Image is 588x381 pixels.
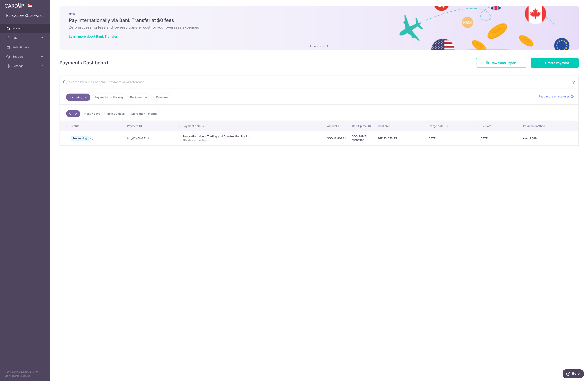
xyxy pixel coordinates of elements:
span: Settings [13,64,38,68]
h5: Pay internationally via Bank Transfer at $0 fees [69,17,569,23]
a: Download Report [476,58,526,68]
input: Search by recipient name, payment id or reference [60,76,569,88]
a: Create Payment [531,58,579,68]
div: Renovation. Honor Trading and Construction Pte Ltd [183,134,321,138]
a: Read more on statuses [539,95,574,98]
span: Charge date [427,124,444,128]
span: Support [13,55,38,59]
td: SGD 249.74 OCBC195 [349,131,374,145]
td: txn_d2a6fa831bf [124,131,179,145]
p: NEW [69,13,569,16]
span: Pay [13,36,38,40]
span: Refer & Save [13,45,38,49]
span: CardUp fee [352,124,367,128]
p: 11b ah soo garden [183,138,321,142]
span: Total amt. [377,124,390,128]
td: [DATE] [424,131,476,145]
span: Due date [480,124,491,128]
span: Download Report [491,60,517,65]
span: Home [13,26,38,30]
span: Create Payment [545,60,569,65]
span: Amount [327,124,337,128]
iframe: Opens a widget where you can find more information [563,369,584,379]
a: Overdue [153,94,170,101]
a: Payments on the way [92,94,126,101]
a: Next 30 days [104,110,127,117]
h6: Zero processing fees and lowered transfer cost for your overseas expenses [69,25,569,30]
span: 9549 [530,137,537,140]
a: More than 1 month [129,110,159,117]
img: Bank transfer banner [60,6,579,50]
th: Payment details [179,121,324,131]
a: Upcoming [66,94,90,101]
td: SGD 13,056.95 [374,131,424,145]
a: Learn more about Bank Transfer [69,34,117,38]
p: [EMAIL_ADDRESS][DOMAIN_NAME] [6,14,44,18]
a: Next 7 days [82,110,103,117]
span: Read more on statuses [539,95,570,98]
img: CardUp [5,3,24,8]
td: [DATE] [476,131,520,145]
th: Payment ID [124,121,179,131]
a: Recipient paid [128,94,152,101]
th: Payment method [520,121,578,131]
img: Bank Card [521,136,529,141]
td: SGD 12,807.21 [324,131,349,145]
span: Status [71,124,79,128]
h4: Payments Dashboard [60,59,108,66]
span: Processing [71,136,89,141]
a: All [66,110,80,117]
